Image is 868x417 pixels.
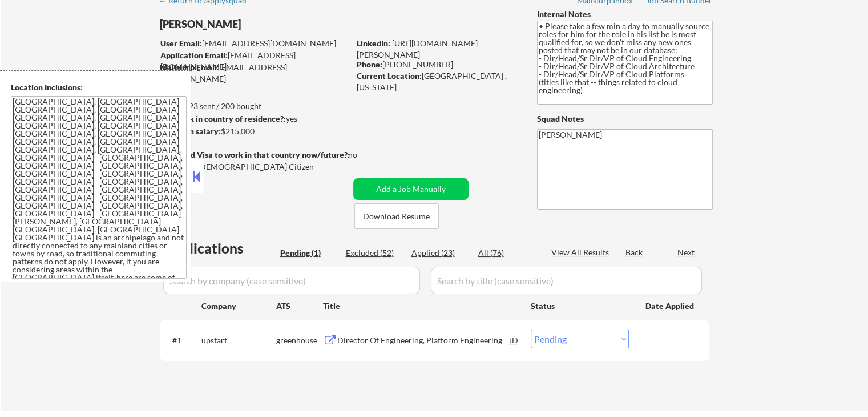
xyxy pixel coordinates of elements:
[357,59,382,69] strong: Phone:
[346,247,403,259] div: Excluded (52)
[276,335,323,346] div: greenhouse
[353,178,469,200] button: Add a Job Manually
[159,126,349,137] div: $215,000
[160,38,349,49] div: [EMAIL_ADDRESS][DOMAIN_NAME]
[508,330,520,350] div: JD
[201,335,276,346] div: upstart
[531,295,629,316] div: Status
[357,38,390,48] strong: LinkedIn:
[276,300,323,312] div: ATS
[551,247,612,258] div: View All Results
[411,247,469,259] div: Applied (23)
[160,50,349,72] div: [EMAIL_ADDRESS][DOMAIN_NAME]
[160,38,202,48] strong: User Email:
[357,59,518,70] div: [PHONE_NUMBER]
[172,335,192,346] div: #1
[431,267,702,294] input: Search by title (case sensitive)
[159,101,349,112] div: 23 sent / 200 bought
[537,113,713,125] div: Squad Notes
[163,267,420,294] input: Search by company (case sensitive)
[160,161,353,173] div: Yes, I am a [DEMOGRAPHIC_DATA] Citizen
[357,71,422,81] strong: Current Location:
[201,300,276,312] div: Company
[537,9,713,20] div: Internal Notes
[348,149,381,161] div: no
[677,247,696,258] div: Next
[159,113,346,125] div: yes
[478,247,535,259] div: All (76)
[160,50,228,60] strong: Application Email:
[163,242,276,255] div: Applications
[354,203,439,229] button: Download Resume
[280,247,337,259] div: Pending (1)
[337,335,510,346] div: Director Of Engineering, Platform Engineering
[11,82,187,93] div: Location Inclusions:
[159,114,286,123] strong: Can work in country of residence?:
[357,38,478,59] a: [URL][DOMAIN_NAME][PERSON_NAME]
[160,17,394,31] div: [PERSON_NAME]
[323,300,520,312] div: Title
[160,62,349,84] div: [EMAIL_ADDRESS][DOMAIN_NAME]
[160,150,350,159] strong: Will need Visa to work in that country now/future?:
[645,300,696,312] div: Date Applied
[625,247,644,258] div: Back
[357,70,518,93] div: [GEOGRAPHIC_DATA] , [US_STATE]
[160,62,219,72] strong: Mailslurp Email:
